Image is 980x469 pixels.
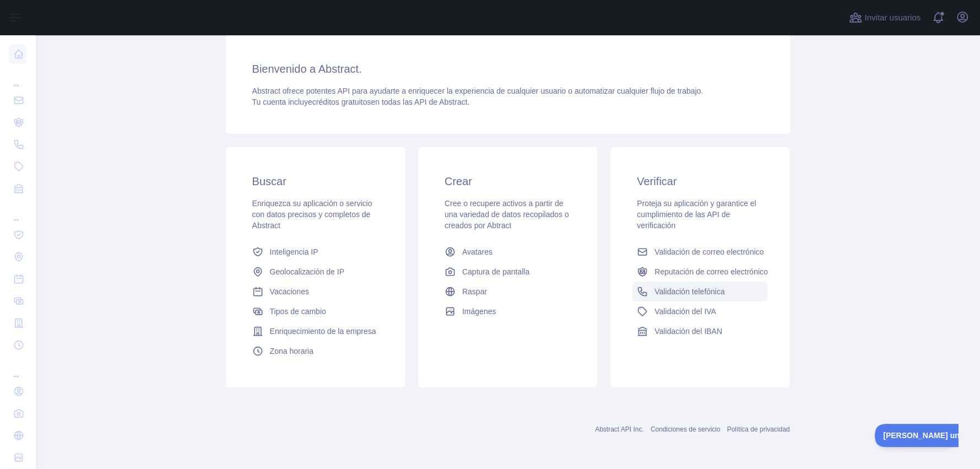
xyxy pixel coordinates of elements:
a: Inteligencia IP [248,242,383,262]
a: Imágenes [440,301,575,321]
font: Verificar [637,175,676,187]
font: Crear [445,175,472,187]
font: ... [13,371,19,379]
a: Captura de pantalla [440,262,575,282]
font: Tipos de cambio [270,307,326,316]
font: [PERSON_NAME] una pregunta [8,7,124,16]
font: Vacaciones [270,287,309,296]
a: Validación del IBAN [632,321,767,341]
font: Validación del IBAN [654,327,722,336]
a: Abstract API Inc. [595,425,644,433]
font: Imágenes [462,307,496,316]
font: Invitar usuarios [864,13,921,22]
font: ... [13,80,19,88]
iframe: Activar/desactivar soporte al cliente [875,424,958,447]
font: Abstract ofrece potentes API para ayudarte a enriquecer la experiencia de cualquier usuario o aut... [252,87,703,95]
a: Geolocalización de IP [248,262,383,282]
font: en todas las API de Abstract. [371,98,469,106]
font: Raspar [462,287,487,296]
font: Enriquecimiento de la empresa [270,327,376,336]
font: Enriquezca su aplicación o servicio con datos precisos y completos de Abstract [252,199,372,230]
font: Captura de pantalla [462,267,529,276]
a: Tipos de cambio [248,301,383,321]
font: Proteja su aplicación y garantice el cumplimiento de las API de verificación [637,199,756,230]
a: Zona horaria [248,341,383,361]
a: Validación de correo electrónico [632,242,767,262]
button: Invitar usuarios [847,9,923,26]
font: Validación del IVA [654,307,716,316]
a: Enriquecimiento de la empresa [248,321,383,341]
font: Zona horaria [270,347,313,355]
a: Validación del IVA [632,301,767,321]
font: Reputación de correo electrónico [654,267,767,276]
a: Validación telefónica [632,282,767,301]
a: Vacaciones [248,282,383,301]
font: créditos gratuitos [312,98,371,106]
font: Tu cuenta incluye [252,98,312,106]
a: Raspar [440,282,575,301]
font: ... [13,214,19,222]
font: Validación de correo electrónico [654,247,764,256]
font: Geolocalización de IP [270,267,344,276]
font: Buscar [252,175,286,187]
font: Cree o recupere activos a partir de una variedad de datos recopilados o creados por Abtract [445,199,569,230]
a: Reputación de correo electrónico [632,262,767,282]
a: Avatares [440,242,575,262]
font: Inteligencia IP [270,247,318,256]
a: Condiciones de servicio [651,425,721,433]
font: Bienvenido a Abstract. [252,63,362,75]
font: Validación telefónica [654,287,724,296]
a: Política de privacidad [727,425,789,433]
font: Avatares [462,247,492,256]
